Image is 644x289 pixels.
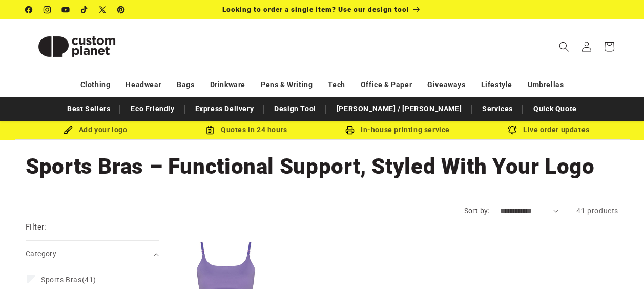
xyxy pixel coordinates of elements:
[322,123,473,136] div: In-house printing service
[553,35,575,58] summary: Search
[64,126,73,135] img: Brush Icon
[41,276,82,284] span: Sports Bras
[261,76,313,94] a: Pens & Writing
[508,126,517,135] img: Order updates
[126,76,161,94] a: Headwear
[22,19,132,73] a: Custom Planet
[477,100,518,118] a: Services
[222,5,409,13] span: Looking to order a single item? Use our design tool
[269,100,321,118] a: Design Tool
[331,100,467,118] a: [PERSON_NAME] / [PERSON_NAME]
[528,100,582,118] a: Quick Quote
[473,123,625,136] div: Live order updates
[171,123,322,136] div: Quotes in 24 hours
[26,24,128,70] img: Custom Planet
[464,207,490,215] label: Sort by:
[126,100,179,118] a: Eco Friendly
[328,76,345,94] a: Tech
[41,275,96,284] span: (41)
[62,100,115,118] a: Best Sellers
[26,221,47,233] h2: Filter:
[576,207,618,215] span: 41 products
[20,123,171,136] div: Add your logo
[26,153,618,180] h1: Sports Bras – Functional Support, Styled With Your Logo
[26,241,159,267] summary: Category (0 selected)
[177,76,194,94] a: Bags
[427,76,465,94] a: Giveaways
[481,76,512,94] a: Lifestyle
[210,76,245,94] a: Drinkware
[345,126,355,135] img: In-house printing
[26,250,56,258] span: Category
[205,126,215,135] img: Order Updates Icon
[80,76,111,94] a: Clothing
[190,100,259,118] a: Express Delivery
[361,76,412,94] a: Office & Paper
[528,76,564,94] a: Umbrellas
